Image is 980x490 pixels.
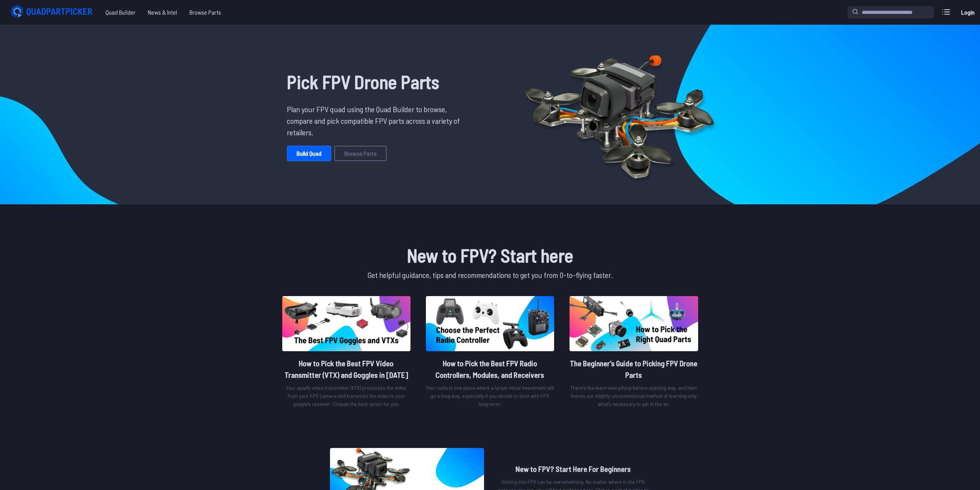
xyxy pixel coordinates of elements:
[426,296,554,351] img: image of post
[282,384,410,408] p: Your quad’s video transmitter (VTX) processes the video from your FPV camera and transmits the vi...
[287,146,331,161] a: Build Quad
[282,357,410,381] h2: How to Pick the Best FPV Video Transmitter (VTX) and Goggles in [DATE]
[287,68,466,96] h1: Pick FPV Drone Parts
[570,296,698,411] a: image of postThe Beginner's Guide to Picking FPV Drone PartsThere’s the learn-everything-before-s...
[426,384,554,408] p: Your radio is one place where a larger initial investment will go a long way, especially if you d...
[281,241,700,269] h1: New to FPV? Start here
[281,269,700,281] p: Get helpful guidance, tips and recommendations to get you from 0-to-flying faster.
[142,5,183,20] a: News & Intel
[570,296,698,351] img: image of post
[570,384,698,408] p: There’s the learn-everything-before-starting way, and then there’s our slightly unconventional me...
[282,296,410,411] a: image of postHow to Pick the Best FPV Video Transmitter (VTX) and Goggles in [DATE]Your quad’s vi...
[426,357,554,381] h2: How to Pick the Best FPV Radio Controllers, Modules, and Receivers
[99,5,142,20] a: Quad Builder
[426,296,554,411] a: image of postHow to Pick the Best FPV Radio Controllers, Modules, and ReceiversYour radio is one ...
[509,37,730,192] img: Quadcopter
[496,463,650,475] h2: New to FPV? Start Here For Beginners
[183,5,227,20] a: Browse Parts
[287,103,466,138] p: Plan your FPV quad using the Quad Builder to browse, compare and pick compatible FPV parts across...
[282,296,410,351] img: image of post
[334,146,387,161] a: Browse Parts
[958,5,977,20] a: Login
[570,357,698,381] h2: The Beginner's Guide to Picking FPV Drone Parts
